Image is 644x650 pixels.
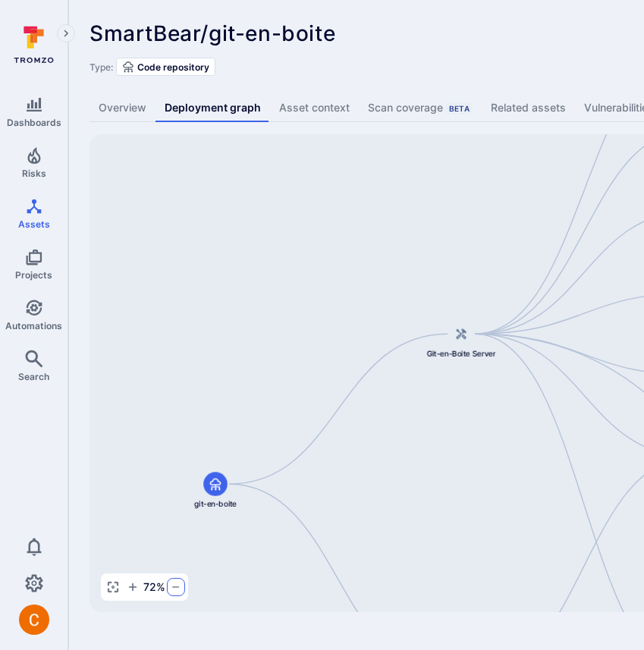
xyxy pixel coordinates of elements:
div: Beta [446,102,473,115]
span: 72 % [143,579,165,595]
span: SmartBear/git-en-boite [90,20,335,46]
span: Dashboards [7,117,61,128]
span: Search [18,371,49,382]
a: Overview [90,94,156,122]
span: Code repository [137,61,209,73]
span: git-en-boite [194,498,237,509]
span: Type: [90,61,113,73]
a: Deployment graph [156,94,270,122]
span: Git-en-Boite Server [427,348,496,359]
img: ACg8ocJuq_DPPTkXyD9OlTnVLvDrpObecjcADscmEHLMiTyEnTELew=s96-c [19,604,49,635]
span: Automations [5,320,62,331]
i: Expand navigation menu [61,27,71,40]
div: Scan coverage [368,100,473,115]
button: Expand navigation menu [57,24,75,42]
span: Assets [18,218,50,230]
span: Projects [15,269,52,281]
a: Asset context [270,94,359,122]
a: Related assets [482,94,575,122]
div: Camilo Rivera [19,604,49,635]
span: Risks [22,168,46,179]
